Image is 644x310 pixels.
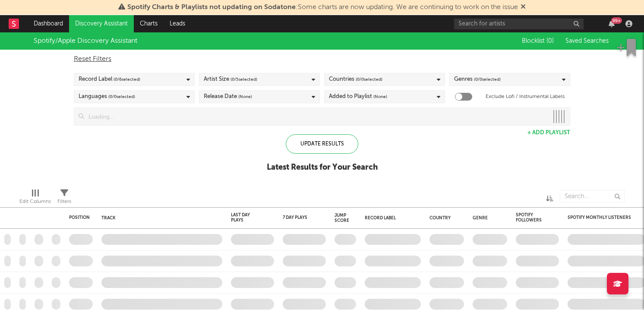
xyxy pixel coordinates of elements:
[286,134,358,154] div: Update Results
[79,74,140,85] div: Record Label
[84,108,548,125] input: Loading...
[563,38,610,44] button: Saved Searches
[609,20,615,27] button: 99+
[101,215,218,221] div: Track
[373,92,387,102] span: (None)
[356,74,382,85] span: ( 0 / 0 selected)
[108,92,135,102] span: ( 0 / 0 selected)
[560,190,625,203] input: Search...
[69,15,134,32] a: Discovery Assistant
[79,92,135,102] div: Languages
[69,215,90,220] div: Position
[454,74,501,85] div: Genres
[134,15,164,32] a: Charts
[19,196,51,207] div: Edit Columns
[454,19,584,29] input: Search for artists
[28,15,69,32] a: Dashboard
[516,212,546,223] div: Spotify Followers
[283,215,313,220] div: 7 Day Plays
[57,186,71,211] div: Filters
[568,215,632,220] div: Spotify Monthly Listeners
[611,17,622,24] div: 99 +
[127,4,296,11] span: Spotify Charts & Playlists not updating on Sodatone
[565,38,610,44] span: Saved Searches
[546,38,554,44] span: ( 0 )
[329,74,382,85] div: Countries
[365,215,417,221] div: Record Label
[127,4,518,11] span: : Some charts are now updating. We are continuing to work on the issue
[429,215,460,221] div: Country
[204,92,252,102] div: Release Date
[486,92,565,102] label: Exclude Lofi / Instrumental Labels
[522,38,554,44] span: Blocklist
[521,4,526,11] span: Dismiss
[527,130,570,136] button: + Add Playlist
[329,92,387,102] div: Added to Playlist
[473,215,503,221] div: Genre
[34,36,137,46] div: Spotify/Apple Discovery Assistant
[335,213,349,223] div: Jump Score
[74,54,570,64] div: Reset Filters
[238,92,252,102] span: (None)
[474,74,501,85] span: ( 0 / 0 selected)
[114,74,140,85] span: ( 0 / 6 selected)
[57,196,71,207] div: Filters
[231,212,261,223] div: Last Day Plays
[19,186,51,211] div: Edit Columns
[267,162,378,173] div: Latest Results for Your Search
[164,15,191,32] a: Leads
[230,74,257,85] span: ( 0 / 5 selected)
[204,74,257,85] div: Artist Size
